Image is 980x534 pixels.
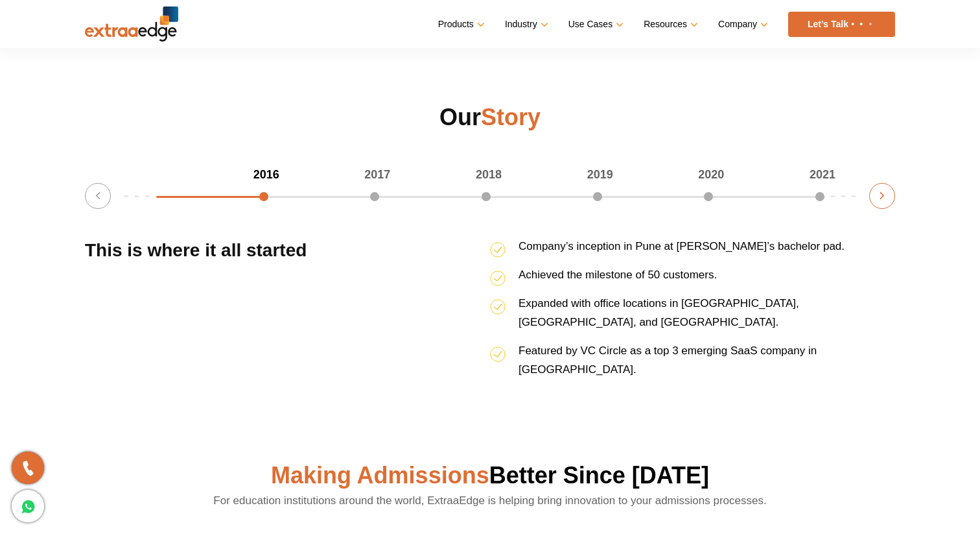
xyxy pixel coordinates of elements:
span: Making Admissions [271,462,489,489]
span: 2021 [810,168,835,181]
span: 2020 [698,168,724,181]
li: Expanded with office locations in [GEOGRAPHIC_DATA], [GEOGRAPHIC_DATA], and [GEOGRAPHIC_DATA]. [490,294,895,341]
span: Story [481,104,541,130]
li: Featured by VC Circle as a top 3 emerging SaaS company in [GEOGRAPHIC_DATA]. [490,341,895,389]
a: Industry [505,15,546,34]
a: Let’s Talk [788,12,895,37]
a: Products [438,15,482,34]
span: 2019 [587,168,613,181]
span: 2016 [253,168,279,181]
h3: This is where it all started [85,237,490,389]
li: Company’s inception in Pune at [PERSON_NAME]’s bachelor pad. [490,237,895,265]
button: Previous [85,183,111,209]
a: Company [718,15,765,34]
h2: Better Since [DATE] [85,460,895,491]
li: Achieved the milestone of 50 customers. [490,265,895,294]
p: For education institutions around the world, ExtraaEdge is helping bring innovation to your admis... [85,491,895,510]
span: 2017 [364,168,390,181]
h2: Our [85,102,895,133]
a: Use Cases [568,15,621,34]
a: Resources [644,15,695,34]
span: 2018 [476,168,502,181]
button: Next [869,183,895,209]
